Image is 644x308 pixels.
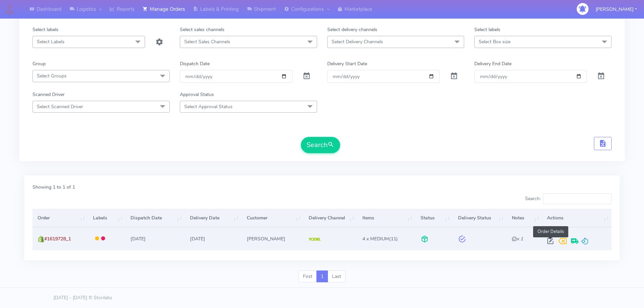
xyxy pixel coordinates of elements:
label: Select labels [32,26,58,33]
th: Delivery Date: activate to sort column ascending [185,209,242,227]
span: Select Sales Channels [184,39,230,45]
th: Delivery Channel: activate to sort column ascending [304,209,357,227]
th: Notes: activate to sort column ascending [506,209,542,227]
th: Dispatch Date: activate to sort column ascending [125,209,185,227]
th: Delivery Status: activate to sort column ascending [453,209,506,227]
span: (11) [362,236,398,242]
span: Select Labels [37,39,65,45]
th: Items: activate to sort column ascending [357,209,415,227]
th: Labels: activate to sort column ascending [88,209,125,227]
i: x 1 [512,236,523,242]
label: Showing 1 to 1 of 1 [32,184,75,191]
button: [PERSON_NAME] [591,2,642,16]
td: [DATE] [185,227,242,250]
span: Select Groups [37,73,67,79]
th: Customer: activate to sort column ascending [241,209,303,227]
span: Select Box size [479,39,510,45]
label: Approval Status [180,91,214,98]
span: Select Scanned Driver [37,103,83,110]
td: [DATE] [125,227,185,250]
td: [PERSON_NAME] [241,227,303,250]
button: Search [301,137,340,153]
th: Order: activate to sort column ascending [32,209,88,227]
th: Actions: activate to sort column ascending [542,209,612,227]
label: Delivery Start Date [327,60,367,67]
label: Search: [525,193,612,204]
label: Scanned Driver [32,91,65,98]
span: 4 x MEDIUM [362,236,389,242]
label: Select sales channels [180,26,224,33]
label: Delivery End Date [474,60,511,67]
th: Status: activate to sort column ascending [415,209,453,227]
a: 1 [316,270,328,283]
label: Select delivery channels [327,26,377,33]
span: Select Delivery Channels [332,39,383,45]
img: shopify.png [38,236,44,242]
label: Dispatch Date [180,60,210,67]
input: Search: [543,193,612,204]
img: Yodel [309,238,320,241]
label: Group [32,60,46,67]
label: Select labels [474,26,500,33]
span: Select Approval Status [184,103,233,110]
span: #1619728_1 [44,236,71,242]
